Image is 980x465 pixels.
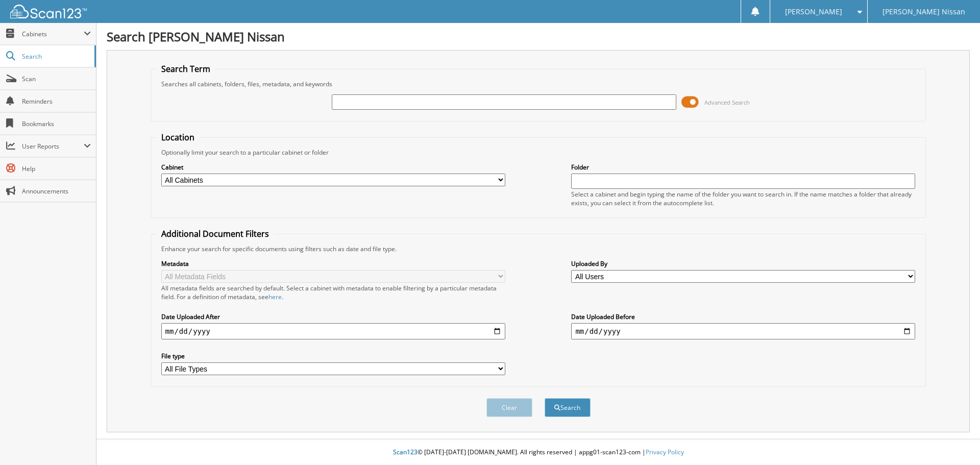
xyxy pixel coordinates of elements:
span: Scan [22,75,91,83]
button: Clear [486,398,532,417]
span: Scan123 [393,448,418,456]
span: Cabinets [22,30,84,38]
a: Privacy Policy [646,448,684,456]
label: Cabinet [161,163,505,172]
button: Search [545,398,591,417]
h1: Search [PERSON_NAME] Nissan [107,28,970,45]
label: Folder [571,163,915,172]
label: Date Uploaded After [161,312,505,321]
span: Search [22,52,89,61]
span: Advanced Search [704,99,750,106]
img: scan123-logo-white.svg [10,5,87,18]
div: © [DATE]-[DATE] [DOMAIN_NAME]. All rights reserved | appg01-scan123-com | [96,440,980,465]
div: Select a cabinet and begin typing the name of the folder you want to search in. If the name match... [571,190,915,207]
input: start [161,323,505,339]
legend: Search Term [156,63,215,75]
span: User Reports [22,142,84,151]
label: File type [161,352,505,360]
span: Reminders [22,97,91,106]
div: Searches all cabinets, folders, files, metadata, and keywords [156,80,921,88]
legend: Location [156,132,200,143]
div: Optionally limit your search to a particular cabinet or folder [156,148,921,157]
a: here [268,292,282,301]
div: Enhance your search for specific documents using filters such as date and file type. [156,244,921,253]
div: All metadata fields are searched by default. Select a cabinet with metadata to enable filtering b... [161,284,505,301]
input: end [571,323,915,339]
span: [PERSON_NAME] Nissan [883,9,965,15]
span: Bookmarks [22,119,91,128]
label: Date Uploaded Before [571,312,915,321]
span: [PERSON_NAME] [785,9,842,15]
span: Help [22,164,91,173]
span: Announcements [22,187,91,195]
legend: Additional Document Filters [156,228,274,239]
label: Uploaded By [571,259,915,268]
label: Metadata [161,259,505,268]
